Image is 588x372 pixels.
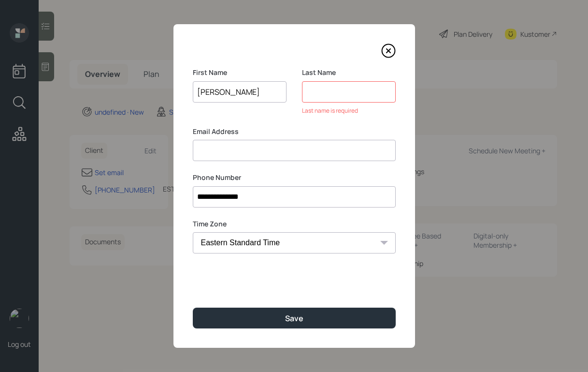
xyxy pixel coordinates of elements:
label: Email Address [193,127,396,136]
label: Time Zone [193,219,396,229]
label: Phone Number [193,173,396,182]
div: Last name is required [302,106,396,115]
button: Save [193,308,396,328]
div: Save [285,313,303,324]
label: First Name [193,68,287,77]
label: Last Name [302,68,396,77]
